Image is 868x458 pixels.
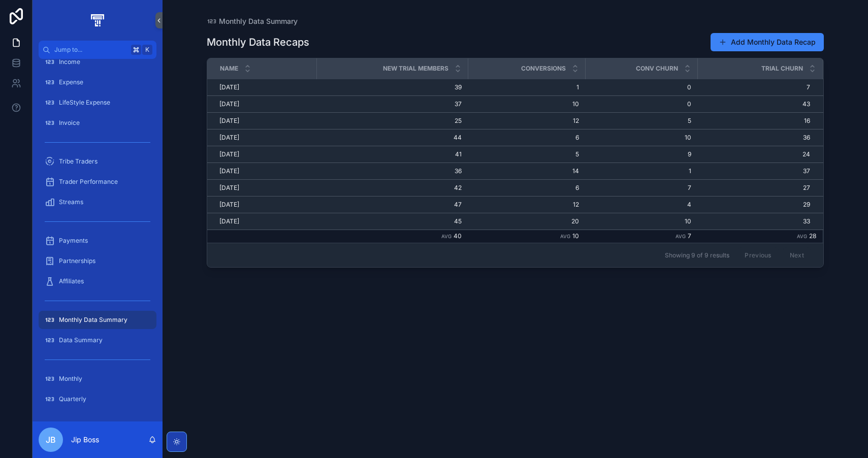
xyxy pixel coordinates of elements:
[39,41,156,59] button: Jump to...K
[207,16,298,26] a: Monthly Data Summary
[591,217,691,225] a: 10
[591,167,691,175] a: 1
[698,217,810,225] a: 33
[219,83,239,91] span: [DATE]
[474,167,579,175] a: 14
[323,83,462,91] a: 39
[39,272,156,290] a: Affiliates
[323,217,462,225] span: 45
[59,316,127,324] span: Monthly Data Summary
[591,150,691,158] span: 9
[219,150,239,158] span: [DATE]
[591,184,691,192] a: 7
[59,277,84,285] span: Affiliates
[698,100,810,108] a: 43
[39,390,156,408] a: Quarterly
[711,33,824,51] a: Add Monthly Data Recap
[54,46,127,54] span: Jump to...
[39,232,156,250] a: Payments
[323,100,462,108] a: 37
[591,134,691,142] a: 10
[572,232,579,240] span: 10
[59,198,83,206] span: Streams
[474,117,579,125] a: 12
[323,150,462,158] a: 41
[39,93,156,112] a: LifeStyle Expense
[219,83,310,91] a: [DATE]
[591,117,691,125] span: 5
[323,117,462,125] a: 25
[219,117,310,125] a: [DATE]
[39,73,156,91] a: Expense
[59,78,83,86] span: Expense
[59,157,98,166] span: Tribe Traders
[441,234,452,239] small: Avg
[698,117,810,125] span: 16
[39,331,156,349] a: Data Summary
[688,232,691,240] span: 7
[39,311,156,329] a: Monthly Data Summary
[39,173,156,191] a: Trader Performance
[474,217,579,225] a: 20
[698,134,810,142] span: 36
[323,201,462,209] span: 47
[698,150,810,158] a: 24
[591,83,691,91] span: 0
[474,184,579,192] a: 6
[676,234,686,239] small: Avg
[474,201,579,209] span: 12
[521,64,566,73] span: Conversions
[59,178,118,186] span: Trader Performance
[219,16,298,26] span: Monthly Data Summary
[474,134,579,142] a: 6
[323,184,462,192] a: 42
[636,64,678,73] span: Conv Churn
[33,59,163,421] div: scrollable content
[474,83,579,91] a: 1
[59,119,80,127] span: Invoice
[219,150,310,158] a: [DATE]
[454,232,462,240] span: 40
[219,184,239,192] span: [DATE]
[39,370,156,388] a: Monthly
[383,64,448,73] span: New Trial Members
[591,100,691,108] a: 0
[797,234,807,239] small: Avg
[698,201,810,209] span: 29
[474,100,579,108] a: 10
[219,134,310,142] a: [DATE]
[59,257,95,265] span: Partnerships
[39,114,156,132] a: Invoice
[219,217,239,225] span: [DATE]
[219,184,310,192] a: [DATE]
[39,193,156,211] a: Streams
[219,100,310,108] a: [DATE]
[323,134,462,142] a: 44
[219,167,310,175] a: [DATE]
[591,201,691,209] a: 4
[323,167,462,175] a: 36
[89,12,106,28] img: App logo
[698,167,810,175] a: 37
[698,184,810,192] a: 27
[761,64,803,73] span: Trial Churn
